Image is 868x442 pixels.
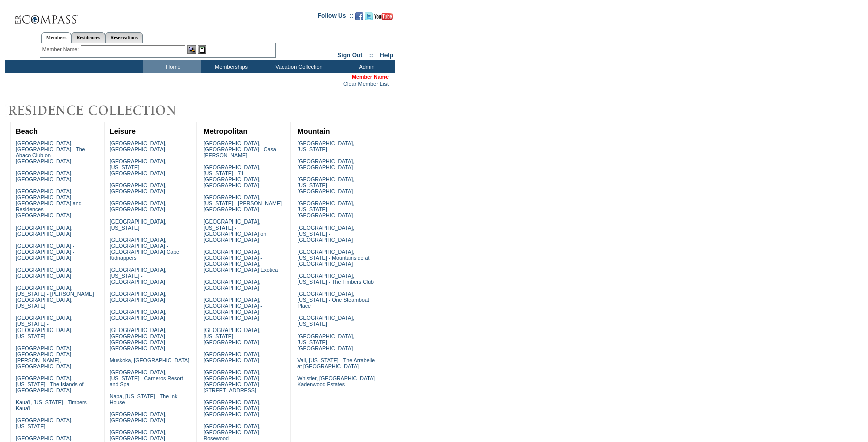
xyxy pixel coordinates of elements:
[110,309,167,321] a: [GEOGRAPHIC_DATA], [GEOGRAPHIC_DATA]
[16,345,74,369] a: [GEOGRAPHIC_DATA] - [GEOGRAPHIC_DATA][PERSON_NAME], [GEOGRAPHIC_DATA]
[110,327,168,351] a: [GEOGRAPHIC_DATA], [GEOGRAPHIC_DATA] - [GEOGRAPHIC_DATA] [GEOGRAPHIC_DATA]
[16,399,87,411] a: Kaua'i, [US_STATE] - Timbers Kaua'i
[110,140,167,152] a: [GEOGRAPHIC_DATA], [GEOGRAPHIC_DATA]
[41,32,72,43] a: Members
[71,32,105,43] a: Residences
[297,140,354,152] a: [GEOGRAPHIC_DATA], [US_STATE]
[110,393,178,405] a: Napa, [US_STATE] - The Ink House
[203,327,260,345] a: [GEOGRAPHIC_DATA], [US_STATE] - [GEOGRAPHIC_DATA]
[198,45,206,54] img: Reservations
[297,291,369,309] a: [GEOGRAPHIC_DATA], [US_STATE] - One Steamboat Place
[203,164,260,188] a: [GEOGRAPHIC_DATA], [US_STATE] - 71 [GEOGRAPHIC_DATA], [GEOGRAPHIC_DATA]
[16,140,85,164] a: [GEOGRAPHIC_DATA], [GEOGRAPHIC_DATA] - The Abaco Club on [GEOGRAPHIC_DATA]
[105,32,143,43] a: Reservations
[337,60,395,73] td: Admin
[110,200,167,212] a: [GEOGRAPHIC_DATA], [GEOGRAPHIC_DATA]
[203,297,262,321] a: [GEOGRAPHIC_DATA], [GEOGRAPHIC_DATA] - [GEOGRAPHIC_DATA] [GEOGRAPHIC_DATA]
[203,140,276,158] a: [GEOGRAPHIC_DATA], [GEOGRAPHIC_DATA] - Casa [PERSON_NAME]
[110,291,167,303] a: [GEOGRAPHIC_DATA], [GEOGRAPHIC_DATA]
[297,127,330,135] a: Mountain
[365,15,373,21] a: Follow us on Twitter
[337,52,362,59] a: Sign Out
[297,200,354,218] a: [GEOGRAPHIC_DATA], [US_STATE] - [GEOGRAPHIC_DATA]
[203,279,260,291] a: [GEOGRAPHIC_DATA], [GEOGRAPHIC_DATA]
[380,52,393,59] a: Help
[16,225,73,237] a: [GEOGRAPHIC_DATA], [GEOGRAPHIC_DATA]
[374,15,393,21] a: Subscribe to our YouTube Channel
[369,52,373,59] span: ::
[203,369,262,393] a: [GEOGRAPHIC_DATA], [GEOGRAPHIC_DATA] - [GEOGRAPHIC_DATA][STREET_ADDRESS]
[365,12,373,20] img: Follow us on Twitter
[110,237,179,261] a: [GEOGRAPHIC_DATA], [GEOGRAPHIC_DATA] - [GEOGRAPHIC_DATA] Cape Kidnappers
[297,333,354,351] a: [GEOGRAPHIC_DATA], [US_STATE] - [GEOGRAPHIC_DATA]
[16,188,82,218] a: [GEOGRAPHIC_DATA], [GEOGRAPHIC_DATA] - [GEOGRAPHIC_DATA] and Residences [GEOGRAPHIC_DATA]
[374,13,393,20] img: Subscribe to our YouTube Channel
[110,357,189,363] a: Muskoka, [GEOGRAPHIC_DATA]
[16,375,84,393] a: [GEOGRAPHIC_DATA], [US_STATE] - The Islands of [GEOGRAPHIC_DATA]
[143,60,201,73] td: Home
[16,243,74,261] a: [GEOGRAPHIC_DATA] - [GEOGRAPHIC_DATA] - [GEOGRAPHIC_DATA]
[110,429,167,441] a: [GEOGRAPHIC_DATA], [GEOGRAPHIC_DATA]
[297,375,378,387] a: Whistler, [GEOGRAPHIC_DATA] - Kadenwood Estates
[110,218,167,231] a: [GEOGRAPHIC_DATA], [US_STATE]
[16,127,38,135] a: Beach
[297,357,375,369] a: Vail, [US_STATE] - The Arrabelle at [GEOGRAPHIC_DATA]
[203,399,262,417] a: [GEOGRAPHIC_DATA], [GEOGRAPHIC_DATA] - [GEOGRAPHIC_DATA]
[203,218,266,243] a: [GEOGRAPHIC_DATA], [US_STATE] - [GEOGRAPHIC_DATA] on [GEOGRAPHIC_DATA]
[110,267,167,285] a: [GEOGRAPHIC_DATA], [US_STATE] - [GEOGRAPHIC_DATA]
[343,81,356,87] a: Clear
[297,225,354,243] a: [GEOGRAPHIC_DATA], [US_STATE] - [GEOGRAPHIC_DATA]
[203,351,260,363] a: [GEOGRAPHIC_DATA], [GEOGRAPHIC_DATA]
[16,315,73,339] a: [GEOGRAPHIC_DATA], [US_STATE] - [GEOGRAPHIC_DATA], [US_STATE]
[352,74,389,80] span: Member Name
[297,273,374,285] a: [GEOGRAPHIC_DATA], [US_STATE] - The Timbers Club
[318,11,353,23] td: Follow Us ::
[355,12,363,20] img: Become our fan on Facebook
[203,194,282,212] a: [GEOGRAPHIC_DATA], [US_STATE] - [PERSON_NAME][GEOGRAPHIC_DATA]
[110,411,167,423] a: [GEOGRAPHIC_DATA], [GEOGRAPHIC_DATA]
[259,60,337,73] td: Vacation Collection
[355,15,363,21] a: Become our fan on Facebook
[187,45,196,54] img: View
[110,182,167,194] a: [GEOGRAPHIC_DATA], [GEOGRAPHIC_DATA]
[297,176,354,194] a: [GEOGRAPHIC_DATA], [US_STATE] - [GEOGRAPHIC_DATA]
[297,315,354,327] a: [GEOGRAPHIC_DATA], [US_STATE]
[203,127,247,135] a: Metropolitan
[358,81,389,87] a: Member List
[42,45,81,54] div: Member Name:
[110,369,183,387] a: [GEOGRAPHIC_DATA], [US_STATE] - Carneros Resort and Spa
[16,267,73,279] a: [GEOGRAPHIC_DATA], [GEOGRAPHIC_DATA]
[297,158,354,170] a: [GEOGRAPHIC_DATA], [GEOGRAPHIC_DATA]
[14,5,79,26] img: Compass Home
[110,158,167,176] a: [GEOGRAPHIC_DATA], [US_STATE] - [GEOGRAPHIC_DATA]
[201,60,259,73] td: Memberships
[203,249,278,273] a: [GEOGRAPHIC_DATA], [GEOGRAPHIC_DATA] - [GEOGRAPHIC_DATA], [GEOGRAPHIC_DATA] Exotica
[16,285,94,309] a: [GEOGRAPHIC_DATA], [US_STATE] - [PERSON_NAME][GEOGRAPHIC_DATA], [US_STATE]
[16,170,73,182] a: [GEOGRAPHIC_DATA], [GEOGRAPHIC_DATA]
[297,249,369,267] a: [GEOGRAPHIC_DATA], [US_STATE] - Mountainside at [GEOGRAPHIC_DATA]
[5,100,201,121] img: Destinations by Exclusive Resorts
[16,417,73,429] a: [GEOGRAPHIC_DATA], [US_STATE]
[110,127,136,135] a: Leisure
